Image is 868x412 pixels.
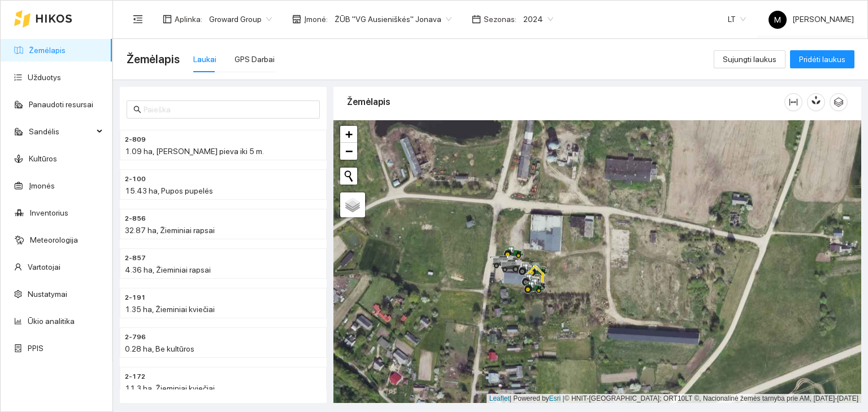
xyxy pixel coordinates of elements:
[28,290,67,299] a: Nustatymai
[563,395,565,402] span: |
[235,53,275,65] div: GPS Darbai
[785,98,802,107] span: column-width
[29,100,93,109] a: Panaudoti resursai
[549,395,561,402] a: Esri
[340,192,365,217] a: Layers
[175,13,202,25] span: Aplinka :
[340,168,357,185] button: Initiate a new search
[472,15,481,24] span: calendar
[723,53,776,65] span: Sujungti laukus
[163,15,172,24] span: layout
[484,13,517,25] span: Sezonas :
[774,11,781,29] span: M
[523,11,553,28] span: 2024
[345,127,353,141] span: +
[125,186,213,195] span: 15.43 ha, Pupos pupelės
[30,208,68,217] a: Inventorius
[133,106,141,113] span: search
[292,15,301,24] span: shop
[125,265,211,274] span: 4.36 ha, Žieminiai rapsai
[28,73,61,82] a: Užduotys
[127,50,180,68] span: Žemėlapis
[144,103,313,116] input: Paieška
[790,55,854,64] a: Pridėti laukus
[125,344,194,353] span: 0.28 ha, Be kultūros
[714,55,785,64] a: Sujungti laukus
[28,317,75,326] a: Ūkio analitika
[304,13,328,25] span: Įmonė :
[125,332,146,343] span: 2-796
[487,394,861,404] div: | Powered by © HNIT-[GEOGRAPHIC_DATA]; ORT10LT ©, Nacionalinė žemės tarnyba prie AM, [DATE]-[DATE]
[345,144,353,158] span: −
[335,11,452,28] span: ŽŪB "VG Ausieniškės" Jonava
[125,253,146,264] span: 2-857
[125,292,146,303] span: 2-191
[125,384,215,393] span: 11.3 ha, Žieminiai kviečiai
[29,154,57,163] a: Kultūros
[29,46,66,55] a: Žemėlapis
[728,11,746,28] span: LT
[193,53,216,65] div: Laukai
[127,8,149,30] button: menu-fold
[29,120,93,143] span: Sandėlis
[347,86,784,118] div: Žemėlapis
[340,143,357,160] a: Zoom out
[489,395,510,402] a: Leaflet
[125,305,215,314] span: 1.35 ha, Žieminiai kviečiai
[29,181,55,190] a: Įmonės
[799,53,845,65] span: Pridėti laukus
[133,14,143,24] span: menu-fold
[28,344,44,353] a: PPIS
[125,134,146,145] span: 2-809
[769,15,854,24] span: [PERSON_NAME]
[125,226,215,235] span: 32.87 ha, Žieminiai rapsai
[28,262,60,271] a: Vartotojai
[125,147,264,156] span: 1.09 ha, [PERSON_NAME] pieva iki 5 m.
[340,126,357,143] a: Zoom in
[30,235,78,244] a: Meteorologija
[790,50,854,68] button: Pridėti laukus
[714,50,785,68] button: Sujungti laukus
[784,93,802,111] button: column-width
[209,11,272,28] span: Groward Group
[125,174,146,185] span: 2-100
[125,213,146,224] span: 2-856
[125,371,145,382] span: 2-172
